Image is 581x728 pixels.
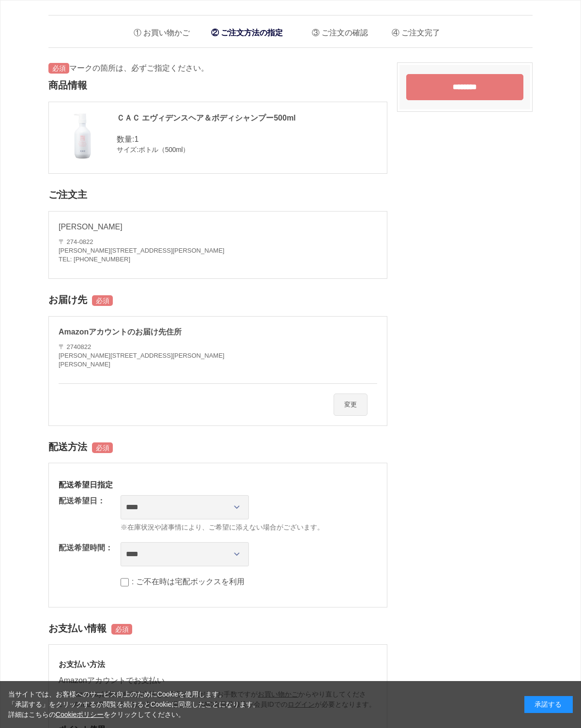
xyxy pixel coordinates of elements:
[8,689,260,720] div: 当サイトでは、お客様へのサービス向上のためにCookieを使用します。 「承諾する」をクリックするか閲覧を続けるとCookieに同意したことになります。 詳細はこちらの をクリックしてください。
[48,288,387,311] h2: お届け先
[48,62,387,74] p: マークの箇所は、必ずご指定ください。
[121,522,377,532] span: ※在庫状況や諸事情により、ご希望に添えない場合がございます。
[56,711,104,718] a: Cookieポリシー
[524,696,573,713] div: 承諾する
[59,221,377,233] p: [PERSON_NAME]
[384,20,440,40] li: ご注文完了
[138,146,189,153] span: ボトル（500ml）
[59,238,377,264] address: 〒 274-0822 [PERSON_NAME][STREET_ADDRESS][PERSON_NAME] TEL: [PHONE_NUMBER]
[48,617,387,640] h2: お支払い情報
[59,112,107,160] img: 060471.jpg
[206,23,288,43] li: ご注文方法の指定
[48,436,387,458] h2: 配送方法
[334,394,367,416] button: 変更
[305,20,368,40] li: ご注文の確認
[48,74,387,97] h2: 商品情報
[59,112,377,124] div: ＣＡＣ エヴィデンスヘア＆ボディシャンプー500ml
[59,480,377,490] h3: 配送希望日指定
[59,495,105,507] dt: 配送希望日：
[59,326,377,338] div: Amazonアカウントのお届け先住所
[59,343,224,369] address: 〒 2740822 [PERSON_NAME][STREET_ADDRESS][PERSON_NAME] [PERSON_NAME]
[126,20,190,40] li: お買い物かご
[48,183,387,206] h2: ご注文主
[59,145,377,154] p: サイズ:
[134,135,138,143] span: 1
[59,675,377,686] p: Amazonアカウントでお支払い
[59,542,113,554] dt: 配送希望時間：
[132,577,245,586] label: : ご不在時は宅配ボックスを利用
[59,134,377,145] p: 数量:
[59,659,377,669] h3: お支払い方法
